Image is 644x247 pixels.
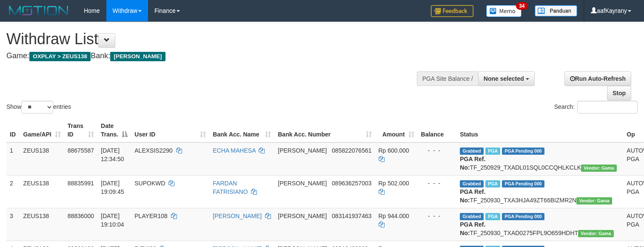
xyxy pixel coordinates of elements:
span: Marked by aafpengsreynich [485,180,500,187]
span: [DATE] 12:34:50 [101,147,124,162]
span: [DATE] 19:10:04 [101,213,124,228]
img: MOTION_logo.png [6,4,71,17]
b: PGA Ref. No: [460,156,485,171]
span: Vendor URL: https://trx31.1velocity.biz [581,165,617,172]
span: OXPLAY > ZEUS138 [29,52,91,61]
span: Marked by aafpengsreynich [485,148,500,155]
td: ZEUS138 [20,208,64,241]
label: Search: [554,101,638,114]
select: Showentries [21,101,53,114]
a: Stop [607,86,631,100]
img: Feedback.jpg [431,5,473,17]
th: Amount: activate to sort column ascending [375,118,418,142]
span: Rp 944.000 [379,213,409,219]
td: 1 [6,142,20,176]
h1: Withdraw List [6,31,421,48]
span: Grabbed [460,148,484,155]
td: TF_250930_TXA3HJA49ZT66BIZMR2N [456,175,623,208]
th: User ID: activate to sort column ascending [131,118,209,142]
span: SUPOKWD [134,180,165,187]
span: Marked by aafpengsreynich [485,213,500,220]
span: [PERSON_NAME] [278,180,327,187]
span: [PERSON_NAME] [110,52,165,61]
td: 2 [6,175,20,208]
label: Show entries [6,101,71,114]
th: Trans ID: activate to sort column ascending [64,118,97,142]
a: Run Auto-Refresh [564,71,631,86]
td: ZEUS138 [20,142,64,176]
a: [PERSON_NAME] [213,213,262,219]
th: ID [6,118,20,142]
span: ALEXSIS2290 [134,147,173,154]
span: Copy 089636257003 to clipboard [332,180,371,187]
td: ZEUS138 [20,175,64,208]
span: 88675587 [68,147,94,154]
span: Rp 600.000 [379,147,409,154]
span: [DATE] 19:09:45 [101,180,124,195]
th: Game/API: activate to sort column ascending [20,118,64,142]
h4: Game: Bank: [6,52,421,60]
span: 88836000 [68,213,94,219]
input: Search: [577,101,638,114]
a: FARDAN FATRISIANO [213,180,248,195]
th: Date Trans.: activate to sort column descending [97,118,131,142]
span: [PERSON_NAME] [278,213,327,219]
span: Copy 083141937463 to clipboard [332,213,371,219]
span: Vendor URL: https://trx31.1velocity.biz [578,230,614,237]
th: Balance [418,118,457,142]
span: [PERSON_NAME] [278,147,327,154]
th: Bank Acc. Number: activate to sort column ascending [274,118,375,142]
img: panduan.png [535,5,577,17]
b: PGA Ref. No: [460,221,485,236]
span: PGA Pending [502,148,544,155]
div: PGA Site Balance / [417,71,478,86]
th: Bank Acc. Name: activate to sort column ascending [209,118,274,142]
div: - - - [421,212,453,220]
span: Grabbed [460,180,484,187]
span: 88835991 [68,180,94,187]
div: - - - [421,179,453,187]
div: - - - [421,146,453,155]
td: TF_250929_TXADL01SQL0CCQHLKCLK [456,142,623,176]
img: Button%20Memo.svg [486,5,522,17]
td: TF_250930_TXAD0275FPL9O659HDHT [456,208,623,241]
th: Status [456,118,623,142]
span: PLAYER108 [134,213,168,219]
span: PGA Pending [502,180,544,187]
span: Vendor URL: https://trx31.1velocity.biz [576,197,612,204]
button: None selected [478,71,535,86]
span: PGA Pending [502,213,544,220]
span: Rp 502.000 [379,180,409,187]
span: 34 [516,2,527,10]
span: None selected [484,75,524,82]
b: PGA Ref. No: [460,188,485,204]
td: 3 [6,208,20,241]
a: ECHA MAHESA [213,147,255,154]
span: Grabbed [460,213,484,220]
span: Copy 085822076561 to clipboard [332,147,371,154]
